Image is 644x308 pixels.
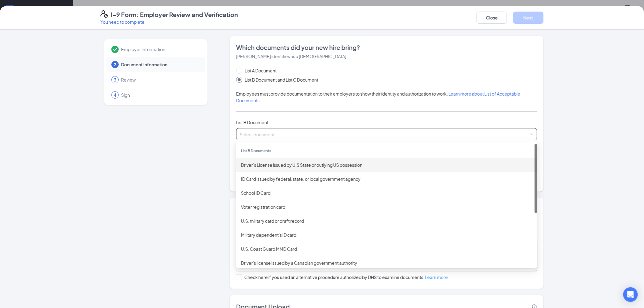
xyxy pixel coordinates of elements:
[241,246,532,252] div: U.S. Coast Guard MMD Card
[425,275,448,280] a: Learn more
[242,67,279,74] span: List A Document
[236,223,525,235] span: Provide all notes relating employment authorization stamps or receipts, extensions, additional do...
[241,162,532,168] div: Driver’s License issued by U.S State or outlying US possession
[241,149,271,153] span: List B Documents
[477,12,507,24] button: Close
[100,10,108,18] svg: FormI9EVerifyIcon
[236,91,520,103] span: Employees must provide documentation to their employers to show their identity and authorization ...
[241,260,532,266] div: Driver's license issued by a Canadian government authority
[244,274,448,280] div: Check here if you used an alternative procedure authorized by DHS to examine documents.
[236,54,346,59] span: [PERSON_NAME] identifies as a [DEMOGRAPHIC_DATA]
[236,120,268,125] span: List B Document
[236,43,537,52] span: Which documents did your new hire bring?
[111,46,119,53] svg: Checkmark
[241,218,532,224] div: U.S. military card or draft record
[241,204,532,210] div: Voter registration card
[121,61,199,68] span: Document Information
[114,77,116,83] span: 3
[236,204,302,212] span: Additional information
[513,12,544,24] button: Next
[241,176,532,182] div: ID Card issued by federal, state, or local government agency
[121,92,199,98] span: Sign
[241,190,532,196] div: School ID Card
[242,76,321,83] span: List B Document and List C Document
[111,10,238,19] h4: I-9 Form: Employer Review and Verification
[241,232,532,238] div: Military dependent's ID card
[121,46,199,52] span: Employer Information
[114,92,116,98] span: 4
[100,19,238,25] p: You need to complete
[114,61,116,68] span: 2
[623,287,638,302] div: Open Intercom Messenger
[121,77,199,83] span: Review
